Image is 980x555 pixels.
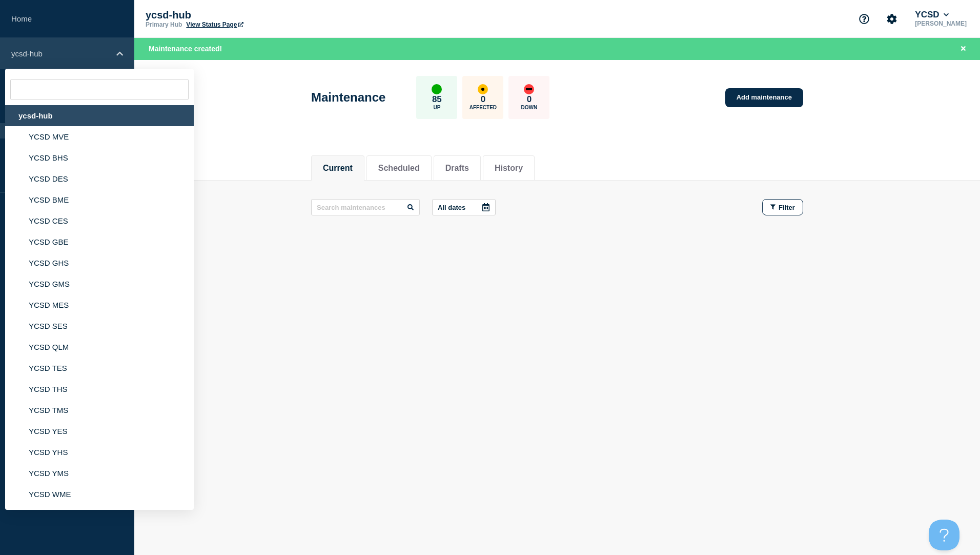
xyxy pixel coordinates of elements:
li: YCSD GMS [5,273,194,294]
p: 0 [481,94,485,105]
span: Maintenance created! [149,45,222,53]
p: All dates [438,204,465,211]
p: Primary Hub [146,21,182,28]
li: YCSD BHS [5,147,194,168]
button: Account settings [881,8,903,30]
p: 85 [432,94,442,105]
li: YCSD MVE [5,126,194,147]
li: YCSD THS [5,379,194,400]
p: 0 [527,94,532,105]
input: Search maintenances [311,199,420,215]
li: YCSD MES [5,294,194,315]
li: YCSD TES [5,358,194,379]
li: YCSD GBE [5,231,194,252]
p: ycsd-hub [146,9,351,21]
li: YCSD YMS [5,463,194,484]
div: up [432,84,442,94]
p: ycsd-hub [11,49,110,58]
button: All dates [432,199,496,215]
li: YCSD BME [5,189,194,210]
li: YCSD WME [5,484,194,505]
button: Close banner [957,43,970,55]
p: Affected [469,105,497,110]
button: Filter [762,199,803,215]
li: YCSD DES [5,168,194,189]
button: History [495,164,523,173]
button: Current [323,164,353,173]
li: YCSD QLM [5,336,194,358]
a: View Status Page [186,21,243,28]
li: YCSD SES [5,315,194,336]
button: Scheduled [378,164,420,173]
button: Drafts [445,164,469,173]
li: YCSD GHS [5,252,194,273]
li: YCSD CES [5,210,194,231]
p: [PERSON_NAME] [913,20,969,27]
div: ycsd-hub [5,105,194,126]
p: Down [521,105,538,110]
li: YCSD YHS [5,442,194,463]
h1: Maintenance [311,90,385,105]
button: Support [853,8,875,30]
li: YCSD TMS [5,400,194,421]
li: YCSD YES [5,421,194,442]
div: down [524,84,534,94]
span: Filter [779,204,795,211]
p: Up [433,105,440,110]
button: YCSD [913,10,951,20]
div: affected [478,84,488,94]
iframe: Help Scout Beacon - Open [929,520,959,550]
a: Add maintenance [725,88,803,107]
